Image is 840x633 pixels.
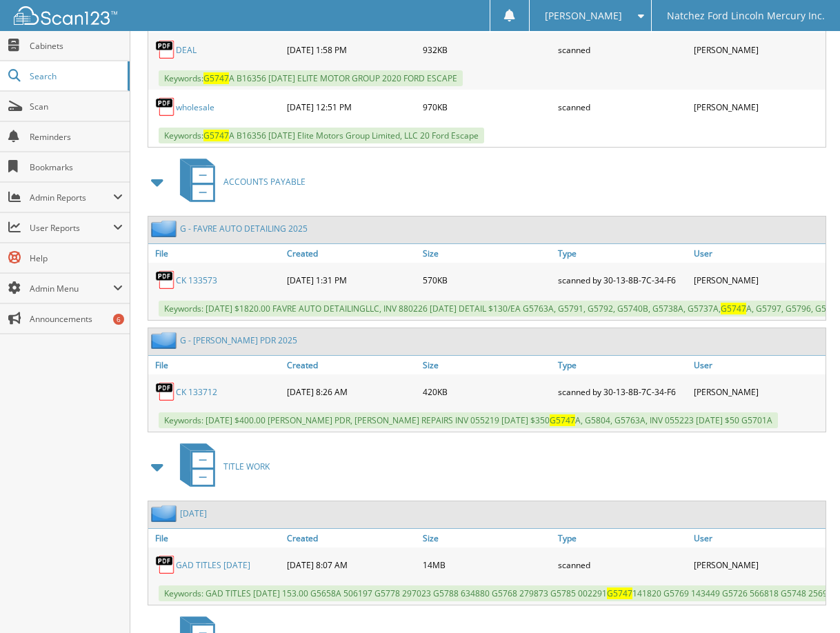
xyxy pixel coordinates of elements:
span: Search [30,70,121,82]
img: PDF.png [155,381,176,402]
a: CK 133712 [176,386,217,398]
div: 6 [113,314,124,325]
div: [PERSON_NAME] [690,266,826,294]
span: Admin Menu [30,283,113,294]
a: wholesale [176,101,214,113]
iframe: Chat Widget [771,567,840,633]
span: G5747 [203,130,229,141]
span: Scan [30,101,123,112]
a: User [690,356,826,374]
div: [DATE] 8:07 AM [283,551,419,579]
a: Type [554,356,690,374]
a: Type [554,244,690,263]
div: scanned by 30-13-8B-7C-34-F6 [554,378,690,405]
a: Created [283,529,419,547]
span: G5747 [550,414,575,426]
a: G - FAVRE AUTO DETAILING 2025 [180,223,308,234]
div: 570KB [419,266,554,294]
span: Cabinets [30,40,123,52]
div: 932KB [419,36,554,63]
span: TITLE WORK [223,461,270,472]
span: G5747 [721,303,746,314]
a: File [148,529,283,547]
div: [DATE] 8:26 AM [283,378,419,405]
div: 420KB [419,378,554,405]
span: G5747 [607,587,632,599]
span: ACCOUNTS PAYABLE [223,176,306,188]
a: TITLE WORK [172,439,270,494]
div: [PERSON_NAME] [690,36,826,63]
img: PDF.png [155,554,176,575]
div: 970KB [419,93,554,121]
a: G - [PERSON_NAME] PDR 2025 [180,334,297,346]
div: [PERSON_NAME] [690,551,826,579]
div: [PERSON_NAME] [690,378,826,405]
a: GAD TITLES [DATE] [176,559,250,571]
div: [DATE] 1:58 PM [283,36,419,63]
span: Keywords: [DATE] $400.00 [PERSON_NAME] PDR, [PERSON_NAME] REPAIRS INV 055219 [DATE] $350 A, G5804... [159,412,778,428]
span: Help [30,252,123,264]
div: [DATE] 1:31 PM [283,266,419,294]
div: 14MB [419,551,554,579]
a: [DATE] [180,508,207,519]
span: Announcements [30,313,123,325]
span: Reminders [30,131,123,143]
span: Bookmarks [30,161,123,173]
a: Size [419,244,554,263]
a: ACCOUNTS PAYABLE [172,154,306,209]
a: Created [283,356,419,374]
div: scanned [554,551,690,579]
a: File [148,244,283,263]
span: [PERSON_NAME] [545,12,622,20]
div: scanned [554,36,690,63]
span: G5747 [203,72,229,84]
img: scan123-logo-white.svg [14,6,117,25]
img: folder2.png [151,220,180,237]
img: folder2.png [151,332,180,349]
img: PDF.png [155,270,176,290]
div: [PERSON_NAME] [690,93,826,121]
div: scanned [554,93,690,121]
span: Keywords: A B16356 [DATE] ELITE MOTOR GROUP 2020 FORD ESCAPE [159,70,463,86]
span: User Reports [30,222,113,234]
a: DEAL [176,44,197,56]
a: User [690,244,826,263]
img: PDF.png [155,39,176,60]
span: Keywords: A B16356 [DATE] Elite Motors Group Limited, LLC 20 Ford Escape [159,128,484,143]
a: Created [283,244,419,263]
img: PDF.png [155,97,176,117]
a: File [148,356,283,374]
a: CK 133573 [176,274,217,286]
span: Natchez Ford Lincoln Mercury Inc. [667,12,825,20]
a: User [690,529,826,547]
a: Type [554,529,690,547]
a: Size [419,356,554,374]
span: Admin Reports [30,192,113,203]
div: scanned by 30-13-8B-7C-34-F6 [554,266,690,294]
a: Size [419,529,554,547]
img: folder2.png [151,505,180,522]
div: [DATE] 12:51 PM [283,93,419,121]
